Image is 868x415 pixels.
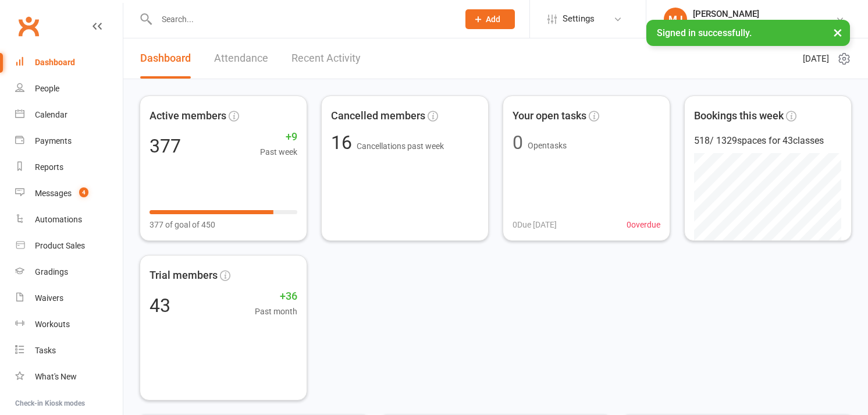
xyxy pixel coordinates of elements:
span: Trial members [150,267,218,284]
a: Automations [15,207,123,233]
a: People [15,76,123,102]
div: 0 [513,133,523,152]
div: Workouts [35,320,70,329]
div: What's New [35,372,77,381]
a: Messages 4 [15,180,123,207]
span: Your open tasks [513,108,586,125]
span: +36 [255,288,297,305]
a: Product Sales [15,233,123,259]
span: Past week [260,146,297,158]
a: Recent Activity [291,38,361,79]
span: Past month [255,305,297,318]
span: 0 Due [DATE] [513,218,557,231]
div: [PERSON_NAME] [693,9,835,19]
div: Waivers [35,293,63,303]
div: 43 [150,296,170,315]
a: Gradings [15,259,123,285]
a: Dashboard [15,49,123,76]
a: Workouts [15,311,123,338]
button: × [827,20,848,45]
div: Calendar [35,110,67,119]
div: MJ [664,8,687,31]
div: Gradings [35,267,68,276]
a: Payments [15,128,123,154]
a: Calendar [15,102,123,128]
div: 518 / 1329 spaces for 43 classes [694,133,842,148]
div: Tasks [35,346,56,355]
div: Urban Muaythai - [GEOGRAPHIC_DATA] [693,19,835,30]
div: Messages [35,189,72,198]
a: What's New [15,364,123,390]
div: Automations [35,215,82,224]
a: Tasks [15,338,123,364]
span: Open tasks [528,141,567,150]
span: Add [486,15,500,24]
span: 377 of goal of 450 [150,218,215,231]
span: Cancellations past week [357,141,444,151]
a: Dashboard [140,38,191,79]
div: Dashboard [35,58,75,67]
div: 377 [150,137,181,155]
span: Cancelled members [331,108,425,125]
span: 0 overdue [627,218,660,231]
span: Signed in successfully. [657,27,752,38]
div: Reports [35,162,63,172]
a: Reports [15,154,123,180]
div: Payments [35,136,72,146]
span: Active members [150,108,226,125]
button: Add [465,9,515,29]
input: Search... [153,11,450,27]
a: Attendance [214,38,268,79]
span: 4 [79,187,88,197]
a: Waivers [15,285,123,311]
div: Product Sales [35,241,85,250]
span: Settings [563,6,595,32]
span: [DATE] [803,52,829,66]
span: +9 [260,129,297,146]
a: Clubworx [14,12,43,41]
span: Bookings this week [694,108,784,125]
span: 16 [331,132,357,154]
div: People [35,84,59,93]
